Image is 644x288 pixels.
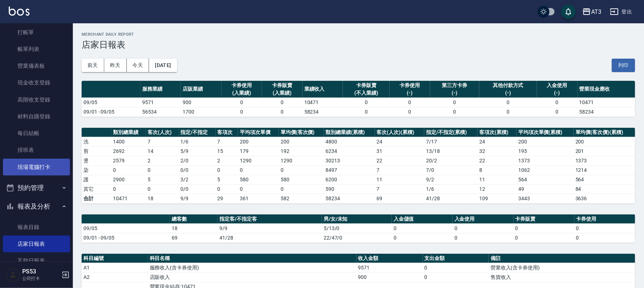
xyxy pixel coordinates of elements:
[489,263,635,272] td: 營業收入(含卡券使用)
[453,224,514,233] td: 0
[238,184,279,194] td: 0
[392,214,453,224] th: 入金儲值
[423,263,489,272] td: 0
[82,128,635,204] table: a dense table
[238,175,279,184] td: 580
[170,224,218,233] td: 18
[516,184,574,194] td: 49
[148,272,356,282] td: 店販收入
[127,59,149,72] button: 今天
[3,178,70,197] button: 預約管理
[574,146,635,156] td: 201
[170,214,218,224] th: 總客數
[392,233,453,242] td: 0
[477,146,516,156] td: 32
[279,165,324,175] td: 0
[238,156,279,165] td: 1290
[179,165,216,175] td: 0 / 0
[170,233,218,242] td: 69
[324,175,375,184] td: 6200
[489,272,635,282] td: 售貨收入
[324,128,375,137] th: 類別總業績(累積)
[574,233,635,242] td: 0
[146,194,179,203] td: 18
[375,165,424,175] td: 7
[3,24,70,41] a: 打帳單
[574,175,635,184] td: 564
[574,165,635,175] td: 1214
[516,175,574,184] td: 564
[181,98,221,107] td: 900
[82,224,170,233] td: 09/05
[591,7,601,16] div: AT3
[514,233,574,242] td: 0
[424,194,477,203] td: 41/28
[574,137,635,146] td: 200
[479,107,537,117] td: 0
[82,32,635,37] h2: Merchant Daily Report
[181,81,221,98] th: 店販業績
[574,156,635,165] td: 1373
[516,165,574,175] td: 1062
[391,89,428,97] div: (-)
[216,194,238,203] td: 29
[82,272,148,282] td: A2
[607,5,635,19] button: 登出
[481,82,535,89] div: 其他付款方式
[82,263,148,272] td: A1
[146,156,179,165] td: 2
[179,194,216,203] td: 9/9
[223,82,260,89] div: 卡券使用
[343,98,390,107] td: 0
[514,224,574,233] td: 0
[477,128,516,137] th: 客項次(累積)
[146,128,179,137] th: 客次(人次)
[6,268,20,282] img: Person
[216,137,238,146] td: 7
[477,184,516,194] td: 12
[612,59,635,72] button: 列印
[82,233,170,242] td: 09/01 - 09/05
[424,156,477,165] td: 20 / 2
[3,125,70,142] a: 每日結帳
[390,98,430,107] td: 0
[574,194,635,203] td: 3636
[82,107,140,117] td: 09/01 - 09/05
[146,137,179,146] td: 7
[578,98,635,107] td: 10471
[216,128,238,137] th: 客項次
[111,194,146,203] td: 10471
[223,89,260,97] div: (入業績)
[148,254,356,263] th: 科目名稱
[303,81,343,98] th: 業績收入
[574,184,635,194] td: 84
[516,194,574,203] td: 3443
[3,142,70,158] a: 排班表
[218,233,322,242] td: 41/28
[516,146,574,156] td: 195
[279,194,324,203] td: 582
[216,175,238,184] td: 5
[3,236,70,252] a: 店家日報表
[481,89,535,97] div: (-)
[222,98,262,107] td: 0
[149,59,177,72] button: [DATE]
[453,214,514,224] th: 入金使用
[140,81,181,98] th: 服務業績
[390,107,430,117] td: 0
[264,82,301,89] div: 卡券販賣
[262,98,303,107] td: 0
[423,272,489,282] td: 0
[279,146,324,156] td: 192
[218,224,322,233] td: 9/9
[82,146,111,156] td: 剪
[539,82,575,89] div: 入金使用
[218,214,322,224] th: 指定客/不指定客
[516,137,574,146] td: 200
[375,146,424,156] td: 31
[424,184,477,194] td: 1 / 6
[574,128,635,137] th: 單均價(客次價)(累積)
[238,165,279,175] td: 0
[432,89,477,97] div: (-)
[279,128,324,137] th: 單均價(客次價)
